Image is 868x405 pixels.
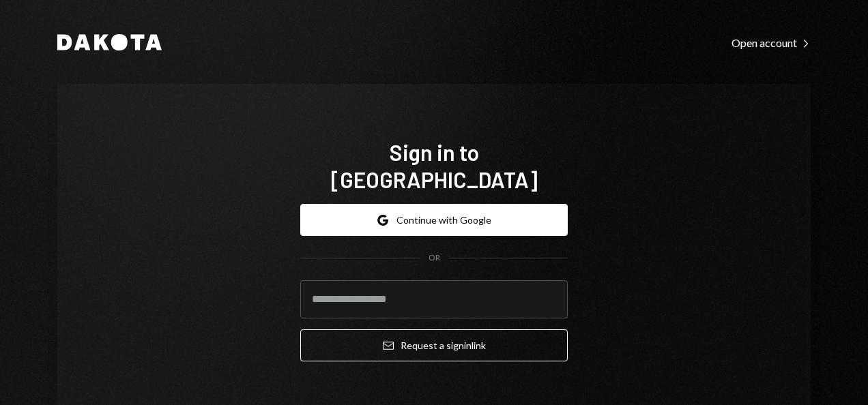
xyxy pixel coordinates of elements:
button: Request a signinlink [300,329,568,361]
h1: Sign in to [GEOGRAPHIC_DATA] [300,138,568,193]
div: Open account [732,36,811,50]
div: OR [429,252,440,264]
a: Open account [732,35,811,50]
button: Continue with Google [300,204,568,236]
